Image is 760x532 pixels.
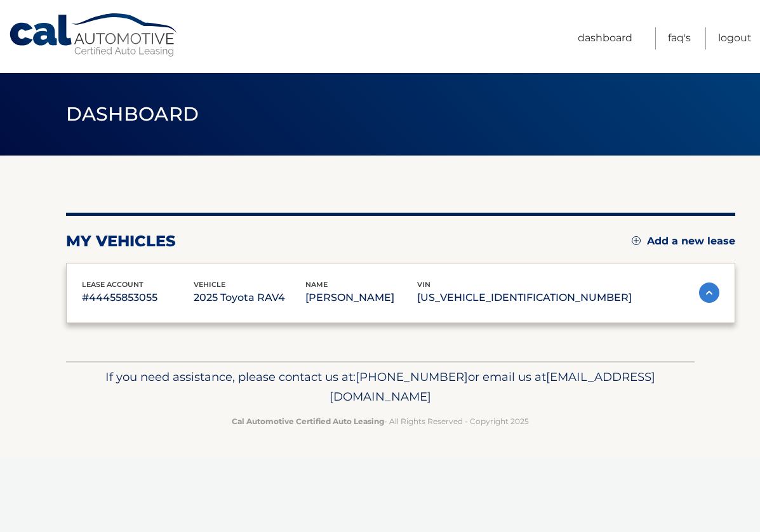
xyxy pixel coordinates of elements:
img: accordion-active.svg [699,283,719,303]
a: Dashboard [578,27,632,50]
h2: my vehicles [66,232,176,251]
p: If you need assistance, please contact us at: or email us at [74,367,686,408]
span: vin [417,280,430,289]
strong: Cal Automotive Certified Auto Leasing [232,416,384,426]
a: Cal Automotive [8,13,180,58]
a: FAQ's [668,27,691,50]
p: #44455853055 [82,289,194,307]
p: [US_VEHICLE_IDENTIFICATION_NUMBER] [417,289,632,307]
p: - All Rights Reserved - Copyright 2025 [74,415,686,428]
span: vehicle [194,280,225,289]
span: [PHONE_NUMBER] [356,369,468,384]
p: 2025 Toyota RAV4 [194,289,305,307]
p: [PERSON_NAME] [305,289,417,307]
a: Add a new lease [632,235,735,248]
span: lease account [82,280,143,289]
a: Logout [718,27,752,50]
span: Dashboard [66,102,199,126]
img: add.svg [632,236,641,245]
span: name [305,280,328,289]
